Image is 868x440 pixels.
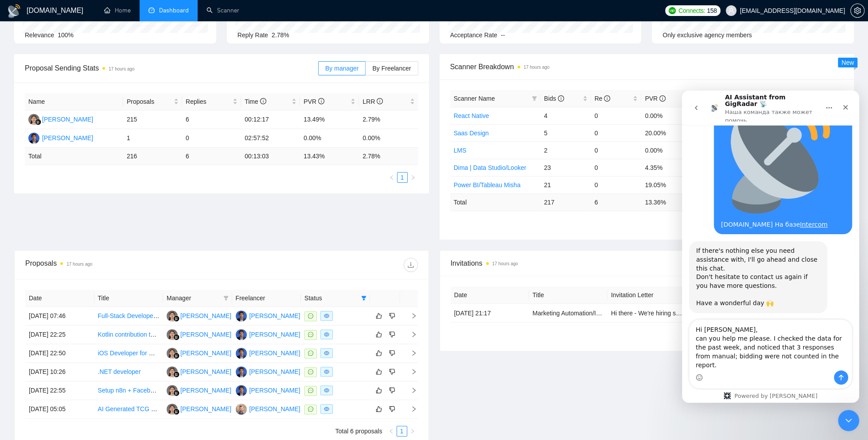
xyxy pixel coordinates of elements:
[838,410,859,431] iframe: To enrich screen reader interactions, please activate Accessibility in Grammarly extension settings
[389,331,395,338] span: dislike
[123,93,182,110] th: Proposals
[182,93,241,110] th: Replies
[66,262,92,267] time: 17 hours ago
[728,8,734,14] span: user
[404,406,417,412] span: right
[389,175,394,180] span: left
[222,291,230,305] span: filter
[541,176,591,193] td: 21
[180,367,231,377] div: [PERSON_NAME]
[544,95,564,102] span: Bids
[376,312,382,319] span: like
[386,172,397,183] li: Previous Page
[662,31,752,39] span: Only exclusive agency members
[541,124,591,141] td: 5
[389,405,395,412] span: dislike
[530,92,539,105] span: filter
[94,381,163,400] td: Setup n8n + Facebook campaign creation automation
[374,348,384,358] button: like
[374,310,384,321] button: like
[450,61,844,72] span: Scanner Breakdown
[249,330,300,339] div: [PERSON_NAME]
[359,129,418,148] td: 0.00%
[308,369,313,374] span: message
[308,332,313,337] span: message
[318,98,324,104] span: info-circle
[148,7,155,13] span: dashboard
[167,349,231,356] a: KK[PERSON_NAME]
[408,172,418,183] button: right
[682,90,859,403] iframe: To enrich screen reader interactions, please activate Accessibility in Grammarly extension settings
[359,148,418,165] td: 2.78 %
[387,329,397,340] button: dislike
[123,148,182,165] td: 216
[236,329,247,340] img: DU
[98,405,207,412] a: AI Generated TCG Game Design/ UIUX
[450,31,498,39] span: Acceptance Rate
[501,31,505,39] span: --
[376,405,382,412] span: like
[249,348,300,358] div: [PERSON_NAME]
[359,291,368,305] span: filter
[308,388,313,393] span: message
[236,386,300,393] a: DU[PERSON_NAME]
[94,290,163,307] th: Title
[641,124,692,141] td: 20.00%
[372,65,411,72] span: By Freelancer
[850,4,864,18] button: setting
[25,63,318,74] span: Proposal Sending Stats
[376,331,382,338] span: like
[42,114,93,124] div: [PERSON_NAME]
[241,148,300,165] td: 00:13:03
[541,107,591,124] td: 4
[376,387,382,394] span: like
[454,164,526,171] a: Dima | Data Studio/Looker
[25,258,222,272] div: Proposals
[167,368,231,375] a: KK[PERSON_NAME]
[591,193,642,211] td: 6
[236,366,247,377] img: DU
[324,350,329,356] span: eye
[173,390,179,396] img: gigradar-bm.png
[104,7,131,14] a: homeHome
[94,326,163,344] td: Kotlin contribution to Bitwarden Open Source Project
[241,110,300,129] td: 00:12:17
[167,386,231,393] a: KK[PERSON_NAME]
[397,172,408,183] li: 1
[641,159,692,176] td: 4.35%
[850,7,864,14] a: setting
[236,404,247,415] img: IN
[451,258,843,269] span: Invitations
[389,428,394,434] span: left
[182,148,241,165] td: 6
[186,97,231,106] span: Replies
[127,97,172,106] span: Proposals
[58,31,74,39] span: 100%
[591,107,642,124] td: 0
[454,181,521,189] a: Power BI/Tableau Misha
[260,98,266,104] span: info-circle
[7,4,21,18] img: logo
[374,404,384,414] button: like
[397,173,407,182] a: 1
[237,31,268,39] span: Reply Rate
[245,98,266,105] span: Time
[645,95,666,102] span: PVR
[25,344,94,363] td: [DATE] 22:50
[407,426,418,436] button: right
[167,348,178,359] img: KK
[389,312,395,319] span: dislike
[404,331,417,338] span: right
[236,368,300,375] a: DU[PERSON_NAME]
[532,96,537,101] span: filter
[376,368,382,375] span: like
[410,175,416,180] span: right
